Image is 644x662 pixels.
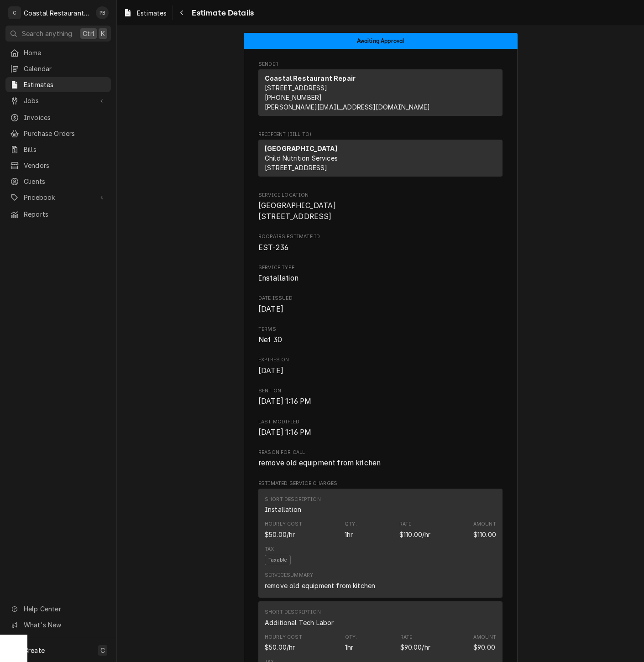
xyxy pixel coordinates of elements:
[258,140,503,177] div: Recipient (Bill To)
[100,646,105,655] span: C
[345,521,357,539] div: Quantity
[258,458,503,469] span: Reason for Call
[24,129,106,138] span: Purchase Orders
[83,29,94,38] span: Ctrl
[258,69,503,120] div: Sender
[399,521,431,539] div: Price
[174,5,189,20] button: Navigate back
[265,581,375,590] div: remove old equipment from kitchen
[258,366,283,375] span: [DATE]
[24,646,45,654] span: Create
[5,142,111,157] a: Bills
[399,530,431,539] div: Price
[265,74,356,82] strong: Coastal Restaurant Repair
[22,29,72,38] span: Search anything
[473,521,496,528] div: Amount
[258,61,503,68] span: Sender
[5,77,111,92] a: Estimates
[5,190,111,205] a: Go to Pricebook
[258,233,503,253] div: Roopairs Estimate ID
[24,64,106,73] span: Calendar
[258,192,503,222] div: Service Location
[265,521,302,528] div: Hourly Cost
[345,642,353,652] div: Quantity
[120,5,170,21] a: Estimates
[258,387,503,395] span: Sent On
[345,634,357,652] div: Quantity
[265,103,430,111] a: [PERSON_NAME][EMAIL_ADDRESS][DOMAIN_NAME]
[258,242,503,253] span: Roopairs Estimate ID
[5,93,111,108] a: Go to Jobs
[258,334,503,345] span: Terms
[24,80,106,89] span: Estimates
[24,604,105,614] span: Help Center
[24,8,91,18] div: Coastal Restaurant Repair
[265,609,321,616] div: Short Description
[258,397,311,406] span: [DATE] 1:16 PM
[400,634,413,641] div: Rate
[265,572,313,579] div: Service Summary
[258,396,503,407] span: Sent On
[265,546,274,553] div: Tax
[265,154,338,172] span: Child Nutrition Services [STREET_ADDRESS]
[258,131,503,181] div: Estimate Recipient
[399,521,412,528] div: Rate
[5,45,111,60] a: Home
[258,356,503,376] div: Expires On
[258,427,503,438] span: Last Modified
[24,177,106,186] span: Clients
[244,33,518,49] div: Status
[5,174,111,189] a: Clients
[5,601,111,616] a: Go to Help Center
[96,6,109,19] div: PB
[400,634,430,652] div: Price
[265,496,321,503] div: Short Description
[258,449,503,469] div: Reason for Call
[5,110,111,125] a: Invoices
[8,6,21,19] div: C
[265,555,291,565] span: Taxable
[258,480,503,487] span: Estimated Service Charges
[5,26,111,42] button: Search anythingCtrlK
[345,521,357,528] div: Qty.
[258,335,282,344] span: Net 30
[258,264,503,284] div: Service Type
[5,207,111,222] a: Reports
[265,634,302,641] div: Hourly Cost
[473,634,496,641] div: Amount
[345,530,353,539] div: Quantity
[24,209,106,219] span: Reports
[258,449,503,456] span: Reason for Call
[258,418,503,438] div: Last Modified
[24,193,93,202] span: Pricebook
[258,356,503,364] span: Expires On
[101,29,105,38] span: K
[96,6,109,19] div: Phill Blush's Avatar
[258,274,298,282] span: Installation
[258,489,503,598] div: Line Item
[258,273,503,284] span: Service Type
[258,365,503,376] span: Expires On
[258,326,503,333] span: Terms
[473,521,496,539] div: Amount
[258,200,503,222] span: Service Location
[473,634,496,652] div: Amount
[473,530,496,539] div: Amount
[357,38,404,44] span: Awaiting Approval
[265,521,302,539] div: Cost
[258,295,503,314] div: Date Issued
[258,69,503,116] div: Sender
[258,264,503,271] span: Service Type
[24,145,106,154] span: Bills
[258,233,503,240] span: Roopairs Estimate ID
[473,642,495,652] div: Amount
[265,145,337,152] strong: [GEOGRAPHIC_DATA]
[258,295,503,302] span: Date Issued
[24,96,93,105] span: Jobs
[265,642,295,652] div: Cost
[24,113,106,122] span: Invoices
[5,617,111,632] a: Go to What's New
[258,304,503,315] span: Date Issued
[265,496,321,514] div: Short Description
[24,48,106,57] span: Home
